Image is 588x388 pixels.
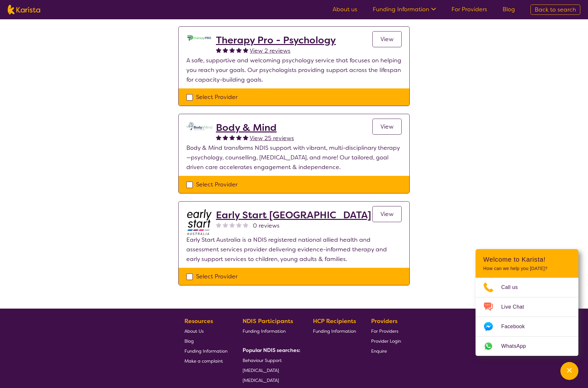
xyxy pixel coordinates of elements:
[186,122,212,130] img: qmpolprhjdhzpcuekzqg.svg
[451,5,487,13] a: For Providers
[371,346,401,356] a: Enquire
[184,328,204,334] span: About Us
[243,135,248,140] img: fullstar
[186,235,402,264] p: Early Start Australia is a NDIS registered national allied health and assessment services provide...
[243,357,282,363] span: Behaviour Support
[313,328,356,334] span: Funding Information
[243,47,248,53] img: fullstar
[250,47,290,55] span: View 2 reviews
[501,302,532,312] span: Live Chat
[372,31,402,47] a: View
[250,133,294,143] a: View 25 reviews
[476,249,578,356] div: Channel Menu
[501,341,534,351] span: WhatsApp
[243,317,293,325] b: NDIS Participants
[243,365,298,375] a: [MEDICAL_DATA]
[501,283,526,292] span: Call us
[184,356,227,366] a: Make a complaint
[186,56,402,85] p: A safe, supportive and welcoming psychology service that focuses on helping you reach your goals....
[371,328,398,334] span: For Providers
[236,222,242,228] img: nonereviewstar
[229,135,235,140] img: fullstar
[184,348,227,354] span: Funding Information
[184,358,223,364] span: Make a complaint
[243,326,298,336] a: Funding Information
[216,222,221,228] img: nonereviewstar
[184,336,227,346] a: Blog
[229,222,235,228] img: nonereviewstar
[535,6,576,14] span: Back to search
[243,222,248,228] img: nonereviewstar
[313,317,356,325] b: HCP Recipients
[243,355,298,365] a: Behaviour Support
[313,326,356,336] a: Funding Information
[560,362,578,380] button: Channel Menu
[371,336,401,346] a: Provider Login
[371,348,387,354] span: Enquire
[236,135,242,140] img: fullstar
[184,338,194,344] span: Blog
[223,222,228,228] img: nonereviewstar
[530,5,580,15] a: Back to search
[476,278,578,356] ul: Choose channel
[372,206,402,222] a: View
[184,346,227,356] a: Funding Information
[476,337,578,356] a: Web link opens in a new tab.
[184,317,213,325] b: Resources
[229,47,235,53] img: fullstar
[503,5,515,13] a: Blog
[216,135,221,140] img: fullstar
[380,210,394,218] span: View
[186,34,212,41] img: dzo1joyl8vpkomu9m2qk.jpg
[372,119,402,135] a: View
[186,143,402,172] p: Body & Mind transforms NDIS support with vibrant, multi-disciplinary therapy—psychology, counsell...
[186,209,212,235] img: bdpoyytkvdhmeftzccod.jpg
[216,34,336,46] a: Therapy Pro - Psychology
[333,5,357,13] a: About us
[501,322,532,331] span: Facebook
[371,326,401,336] a: For Providers
[371,338,401,344] span: Provider Login
[223,135,228,140] img: fullstar
[243,367,279,373] span: [MEDICAL_DATA]
[380,123,394,131] span: View
[8,5,40,14] img: Karista logo
[216,47,221,53] img: fullstar
[250,134,294,142] span: View 25 reviews
[380,35,394,43] span: View
[216,122,294,133] a: Body & Mind
[373,5,436,13] a: Funding Information
[216,209,371,221] a: Early Start [GEOGRAPHIC_DATA]
[250,46,290,56] a: View 2 reviews
[483,256,571,263] h2: Welcome to Karista!
[243,377,279,383] span: [MEDICAL_DATA]
[371,317,397,325] b: Providers
[184,326,227,336] a: About Us
[243,347,300,354] b: Popular NDIS searches:
[223,47,228,53] img: fullstar
[243,375,298,385] a: [MEDICAL_DATA]
[236,47,242,53] img: fullstar
[483,266,571,271] p: How can we help you [DATE]?
[243,328,286,334] span: Funding Information
[253,221,280,230] span: 0 reviews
